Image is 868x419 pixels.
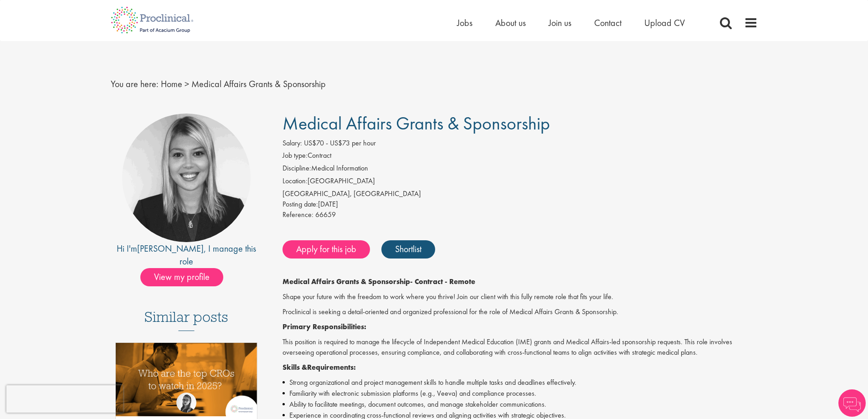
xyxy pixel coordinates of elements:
a: Upload CV [644,17,685,29]
strong: Primary Responsibilities: [282,322,366,331]
img: Top 10 CROs 2025 | Proclinical [116,343,257,416]
a: Join us [549,17,571,29]
iframe: reCAPTCHA [6,385,123,413]
img: Chatbot [838,389,866,417]
li: Contract [282,150,758,163]
li: Familiarity with electronic submission platforms (e.g., Veeva) and compliance processes. [282,388,758,399]
a: Apply for this job [282,240,370,259]
a: View my profile [140,270,232,282]
label: Discipline: [282,163,311,174]
a: breadcrumb link [161,78,182,90]
span: You are here: [111,78,159,90]
label: Job type: [282,150,308,161]
div: [GEOGRAPHIC_DATA], [GEOGRAPHIC_DATA] [282,189,758,199]
li: Strong organizational and project management skills to handle multiple tasks and deadlines effect... [282,377,758,388]
li: Ability to facilitate meetings, document outcomes, and manage stakeholder communications. [282,399,758,410]
label: Salary: [282,138,302,149]
strong: Skills & [282,362,307,372]
span: > [185,78,189,90]
li: Medical Information [282,163,758,176]
a: [PERSON_NAME] [137,243,204,254]
li: [GEOGRAPHIC_DATA] [282,176,758,189]
img: imeage of recruiter Janelle Jones [122,114,251,242]
span: Medical Affairs Grants & Sponsorship [282,112,550,135]
span: Medical Affairs Grants & Sponsorship [191,78,326,90]
strong: Medical Affairs Grants & Sponsorship [282,277,410,286]
a: Contact [594,17,621,29]
a: Shortlist [381,240,435,259]
span: 66659 [315,210,336,219]
label: Location: [282,176,308,186]
a: Jobs [457,17,473,29]
span: Posting date: [282,199,318,209]
span: US$70 - US$73 per hour [304,138,376,148]
strong: - Contract - Remote [410,277,475,286]
a: About us [495,17,526,29]
label: Reference: [282,210,313,220]
strong: Requirements: [307,362,356,372]
img: Theodora Savlovschi - Wicks [176,393,196,413]
p: Proclinical is seeking a detail-oriented and organized professional for the role of Medical Affai... [282,307,758,317]
p: Shape your future with the freedom to work where you thrive! Join our client with this fully remo... [282,292,758,302]
h3: Similar posts [144,309,228,331]
div: Hi I'm , I manage this role [111,242,262,268]
span: View my profile [140,268,223,286]
p: This position is required to manage the lifecycle of Independent Medical Education (IME) grants a... [282,337,758,358]
div: [DATE] [282,199,758,210]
